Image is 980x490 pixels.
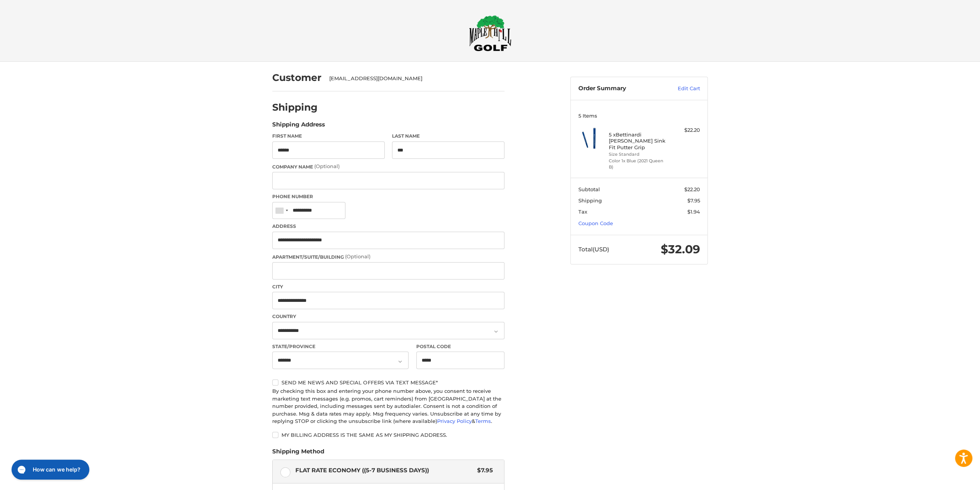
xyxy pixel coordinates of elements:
label: Apartment/Suite/Building [272,253,504,261]
a: Coupon Code [578,220,613,226]
label: Company Name [272,163,504,170]
label: Postal Code [416,343,505,350]
span: $22.20 [684,186,700,192]
legend: Shipping Address [272,120,325,133]
img: Maple Hill Golf [469,15,511,51]
li: Color 1x Blue (2021 Queen B) [609,158,668,170]
h4: 5 x Bettinardi [PERSON_NAME] Sink Fit Putter Grip [609,131,668,150]
span: Flat Rate Economy ((5-7 Business Days)) [295,466,474,475]
small: (Optional) [345,253,370,259]
div: [EMAIL_ADDRESS][DOMAIN_NAME] [329,75,497,83]
div: By checking this box and entering your phone number above, you consent to receive marketing text ... [272,387,504,425]
span: Shipping [578,197,602,204]
h3: Order Summary [578,85,661,93]
label: My billing address is the same as my shipping address. [272,432,504,438]
span: $1.94 [687,209,700,215]
a: Edit Cart [661,85,700,93]
a: Privacy Policy [437,418,472,424]
span: Tax [578,209,587,215]
label: Address [272,223,504,230]
h3: 5 Items [578,113,700,119]
span: $7.95 [473,466,493,475]
label: Country [272,313,504,320]
span: Total (USD) [578,246,609,253]
label: Phone Number [272,193,504,200]
small: (Optional) [314,163,340,169]
label: Last Name [392,133,504,140]
iframe: Gorgias live chat messenger [8,457,92,482]
div: $22.20 [670,126,700,134]
label: State/Province [272,343,409,350]
li: Size Standard [609,151,668,158]
h2: Customer [272,72,322,84]
label: City [272,283,504,290]
span: Subtotal [578,186,600,192]
label: First Name [272,133,385,140]
span: $7.95 [687,197,700,204]
a: Terms [475,418,491,424]
label: Send me news and special offers via text message* [272,379,504,386]
span: $32.09 [661,242,700,256]
legend: Shipping Method [272,447,324,460]
h2: Shipping [272,101,318,113]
